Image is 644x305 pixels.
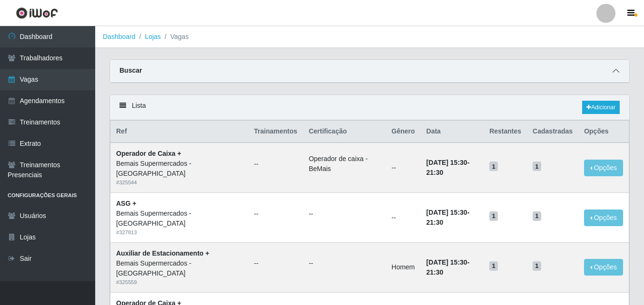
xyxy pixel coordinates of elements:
[582,101,620,114] a: Adicionar
[386,143,421,192] td: --
[303,121,386,143] th: Certificação
[386,193,421,243] td: --
[309,209,380,219] ul: --
[119,67,142,74] strong: Buscar
[426,219,444,226] time: 21:30
[16,7,58,19] img: CoreUI Logo
[254,159,297,169] ul: --
[489,211,498,221] span: 1
[161,32,189,42] li: Vagas
[426,209,467,216] time: [DATE] 15:30
[116,258,243,278] div: Bemais Supermercados - [GEOGRAPHIC_DATA]
[484,121,527,143] th: Restantes
[584,160,623,176] button: Opções
[145,33,160,40] a: Lojas
[426,169,444,176] time: 21:30
[116,179,243,187] div: # 325544
[426,268,444,276] time: 21:30
[309,258,380,268] ul: --
[110,121,248,143] th: Ref
[489,261,498,271] span: 1
[386,242,421,292] td: Homem
[533,162,541,171] span: 1
[248,121,303,143] th: Trainamentos
[426,159,470,176] strong: -
[116,249,209,257] strong: Auxiliar de Estacionamento +
[533,211,541,221] span: 1
[254,258,297,268] ul: --
[578,121,629,143] th: Opções
[116,278,243,286] div: # 325559
[584,210,623,226] button: Opções
[116,150,181,157] strong: Operador de Caixa +
[254,209,297,219] ul: --
[103,33,136,40] a: Dashboard
[426,159,467,166] time: [DATE] 15:30
[95,26,644,48] nav: breadcrumb
[110,95,629,120] div: Lista
[116,200,136,207] strong: ASG +
[426,258,467,266] time: [DATE] 15:30
[116,229,243,237] div: # 327813
[527,121,578,143] th: Cadastradas
[426,258,470,276] strong: -
[116,159,243,179] div: Bemais Supermercados - [GEOGRAPHIC_DATA]
[309,154,380,174] li: Operador de caixa - BeMais
[426,209,470,226] strong: -
[116,209,243,229] div: Bemais Supermercados - [GEOGRAPHIC_DATA]
[386,121,421,143] th: Gênero
[489,162,498,171] span: 1
[421,121,484,143] th: Data
[584,259,623,276] button: Opções
[533,261,541,271] span: 1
